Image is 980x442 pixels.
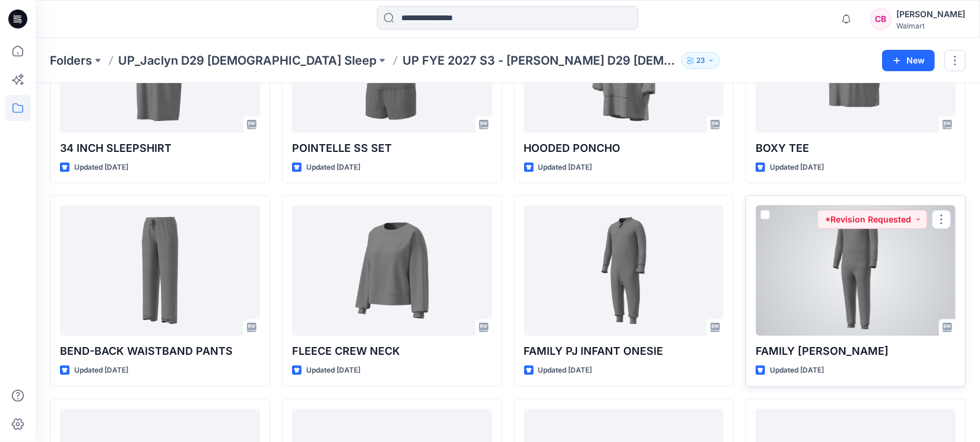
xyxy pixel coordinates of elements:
div: [PERSON_NAME] [896,7,965,21]
button: 23 [681,52,720,69]
p: Updated [DATE] [74,364,128,377]
p: UP FYE 2027 S3 - [PERSON_NAME] D29 [DEMOGRAPHIC_DATA] Sleepwear [402,52,677,69]
p: Updated [DATE] [538,364,592,377]
a: UP_Jaclyn D29 [DEMOGRAPHIC_DATA] Sleep [118,52,376,69]
p: Updated [DATE] [538,161,592,174]
div: Walmart [896,21,965,30]
p: Updated [DATE] [306,364,360,377]
p: BOXY TEE [756,140,956,157]
div: CB [870,8,892,30]
p: 34 INCH SLEEPSHIRT [60,140,260,157]
p: Updated [DATE] [74,161,128,174]
p: Updated [DATE] [770,161,824,174]
p: Updated [DATE] [770,364,824,377]
button: New [882,50,935,71]
p: HOODED PONCHO [524,140,724,157]
a: FAMILY PJ TODDLER [756,205,956,336]
a: FLEECE CREW NECK [292,205,492,336]
p: 23 [696,54,705,67]
p: BEND-BACK WAISTBAND PANTS [60,343,260,360]
a: FAMILY PJ INFANT ONESIE [524,205,724,336]
p: FLEECE CREW NECK [292,343,492,360]
a: Folders [50,52,92,69]
p: POINTELLE SS SET [292,140,492,157]
p: FAMILY PJ INFANT ONESIE [524,343,724,360]
p: Updated [DATE] [306,161,360,174]
p: FAMILY [PERSON_NAME] [756,343,956,360]
a: BEND-BACK WAISTBAND PANTS [60,205,260,336]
